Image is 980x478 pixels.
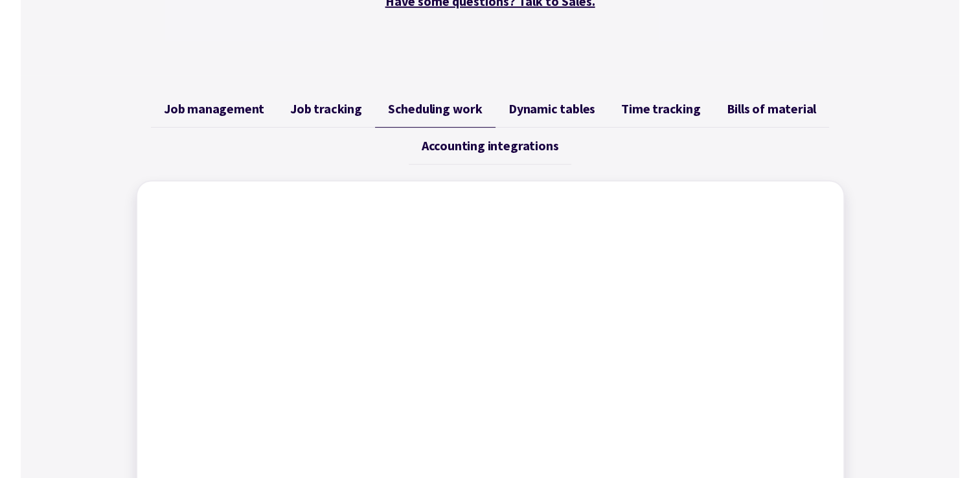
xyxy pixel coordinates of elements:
[290,101,362,117] span: Job tracking
[164,101,264,117] span: Job management
[508,101,595,117] span: Dynamic tables
[422,138,558,154] span: Accounting integrations
[621,101,700,117] span: Time tracking
[764,338,980,478] iframe: Chat Widget
[388,101,483,117] span: Scheduling work
[726,101,816,117] span: Bills of material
